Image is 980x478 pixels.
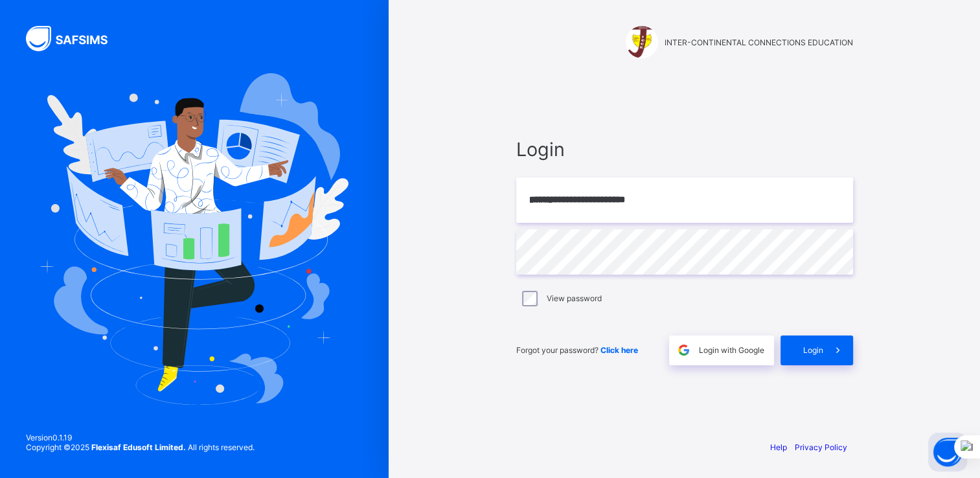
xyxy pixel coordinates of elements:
[26,442,255,452] span: Copyright © 2025 All rights reserved.
[770,442,787,452] a: Help
[26,26,123,51] img: SAFSIMS Logo
[928,433,967,472] button: Open asap
[26,433,255,442] span: Version 0.1.19
[40,73,348,405] img: Hero Image
[676,343,691,358] img: google.396cfc9801f0270233282035f929180a.svg
[803,345,823,355] span: Login
[795,442,847,452] a: Privacy Policy
[91,442,186,452] strong: Flexisaf Edusoft Limited.
[516,138,853,161] span: Login
[600,345,638,355] a: Click here
[516,345,638,355] span: Forgot your password?
[665,38,853,47] span: INTER-CONTINENTAL CONNECTIONS EDUCATION
[547,293,602,303] label: View password
[699,345,764,355] span: Login with Google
